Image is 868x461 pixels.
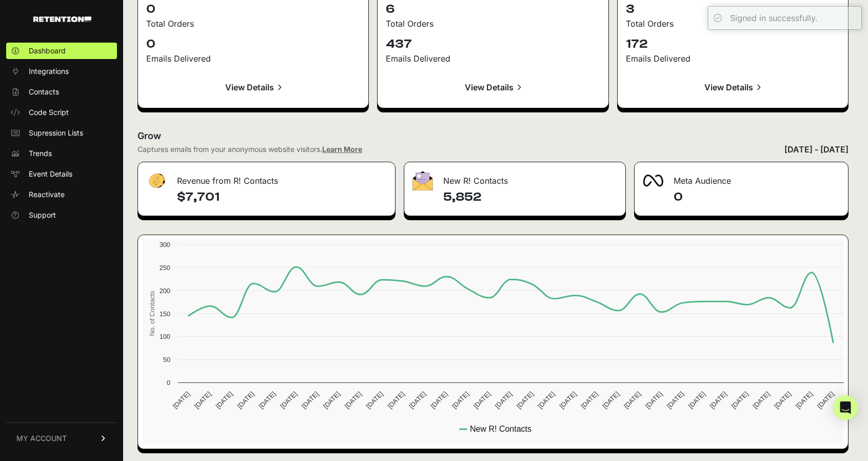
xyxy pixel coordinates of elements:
text: [DATE] [644,390,664,410]
a: Integrations [6,63,117,80]
text: 50 [163,356,170,363]
text: 100 [160,333,170,340]
a: Contacts [6,84,117,100]
img: Retention.com [33,16,91,22]
span: Reactivate [29,189,65,200]
text: New R! Contacts [470,425,531,433]
text: [DATE] [472,390,492,410]
span: Dashboard [29,46,66,56]
span: Event Details [29,169,72,179]
h2: Grow [137,129,849,143]
text: [DATE] [193,390,213,410]
text: [DATE] [365,390,385,410]
p: 0 [146,1,360,17]
text: [DATE] [429,390,449,410]
text: No. of Contacts [148,291,156,336]
text: 250 [160,264,170,272]
a: Trends [6,145,117,162]
text: [DATE] [386,390,406,410]
text: [DATE] [558,390,578,410]
text: [DATE] [407,390,427,410]
div: Open Intercom Messenger [833,395,858,420]
p: 437 [386,36,600,52]
div: Total Orders [386,17,600,30]
span: Contacts [29,87,59,97]
text: [DATE] [708,390,728,410]
text: 200 [160,287,170,295]
text: [DATE] [751,390,771,410]
a: Support [6,207,117,223]
div: Emails Delivered [146,52,360,65]
text: [DATE] [729,390,749,410]
p: 6 [386,1,600,17]
text: [DATE] [665,390,685,410]
text: [DATE] [450,390,470,410]
text: [DATE] [816,390,836,410]
div: Captures emails from your anonymous website visitors. [137,144,362,155]
text: [DATE] [322,390,342,410]
a: View Details [146,75,360,100]
text: 150 [160,310,170,318]
p: 172 [626,36,840,52]
p: 3 [626,1,840,17]
text: [DATE] [773,390,793,410]
text: [DATE] [794,390,814,410]
text: [DATE] [579,390,599,410]
img: fa-dollar-13500eef13a19c4ab2b9ed9ad552e47b0d9fc28b02b83b90ba0e00f96d6372e9.png [146,171,167,191]
div: Signed in successfully. [730,12,818,24]
a: Reactivate [6,186,117,203]
span: Integrations [29,66,69,76]
a: Event Details [6,166,117,182]
span: MY ACCOUNT [16,433,67,444]
text: [DATE] [601,390,621,410]
text: [DATE] [494,390,514,410]
div: Revenue from R! Contacts [138,162,395,193]
text: [DATE] [214,390,234,410]
a: Learn More [322,145,362,153]
text: [DATE] [171,390,191,410]
text: [DATE] [622,390,642,410]
a: View Details [386,75,600,100]
text: [DATE] [279,390,299,410]
a: View Details [626,75,840,100]
text: [DATE] [687,390,707,410]
h4: 0 [674,189,840,205]
text: [DATE] [300,390,320,410]
text: 300 [160,241,170,248]
a: MY ACCOUNT [6,422,117,454]
div: [DATE] - [DATE] [784,143,849,156]
a: Dashboard [6,43,117,59]
text: [DATE] [235,390,255,410]
div: New R! Contacts [404,162,625,193]
span: Code Script [29,107,69,118]
text: [DATE] [515,390,535,410]
img: fa-envelope-19ae18322b30453b285274b1b8af3d052b27d846a4fbe8435d1a52b978f639a2.png [412,171,433,190]
a: Code Script [6,104,117,121]
div: Emails Delivered [386,52,600,65]
div: Total Orders [146,17,360,30]
text: [DATE] [257,390,277,410]
p: 0 [146,36,360,52]
div: Emails Delivered [626,52,840,65]
span: Supression Lists [29,128,83,138]
text: [DATE] [343,390,363,410]
span: Support [29,210,56,220]
div: Meta Audience [635,162,848,193]
span: Trends [29,148,52,159]
a: Supression Lists [6,125,117,141]
div: Total Orders [626,17,840,30]
text: [DATE] [537,390,557,410]
h4: $7,701 [177,189,387,205]
text: 0 [167,379,170,387]
img: fa-meta-2f981b61bb99beabf952f7030308934f19ce035c18b003e963880cc3fabeebb7.png [643,175,663,187]
h4: 5,852 [443,189,617,205]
